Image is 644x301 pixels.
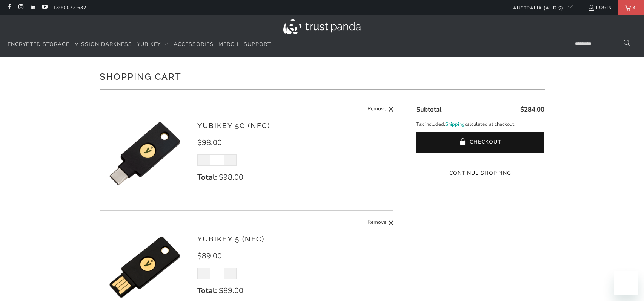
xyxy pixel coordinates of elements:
[283,19,361,34] img: Trust Panda Australia
[618,36,636,52] button: Search
[614,271,638,295] iframe: Button to launch messaging window
[218,36,239,53] a: Merch
[416,169,544,177] a: Continue Shopping
[100,108,190,199] img: YubiKey 5C (NFC)
[520,105,544,114] span: $284.00
[74,36,132,53] a: Mission Darkness
[244,41,271,48] span: Support
[197,251,222,261] span: $89.00
[41,5,48,11] a: Trust Panda Australia on YouTube
[569,36,636,52] input: Search...
[588,3,612,12] a: Login
[219,172,243,182] span: $98.00
[74,41,132,48] span: Mission Darkness
[416,121,544,128] p: Tax included. calculated at checkout.
[197,121,270,130] a: YubiKey 5C (NFC)
[367,105,386,114] span: Remove
[8,36,271,53] nav: Translation missing: en.navigation.header.main_nav
[137,36,169,53] summary: YubiKey
[367,105,394,114] a: Remove
[197,138,222,148] span: $98.00
[219,286,243,296] span: $89.00
[53,3,86,12] a: 1300 072 632
[197,172,217,182] strong: Total:
[244,36,271,53] a: Support
[29,5,36,11] a: Trust Panda Australia on LinkedIn
[8,36,69,53] a: Encrypted Storage
[174,36,214,53] a: Accessories
[197,286,217,296] strong: Total:
[416,105,441,114] span: Subtotal
[8,41,69,48] span: Encrypted Storage
[137,41,161,48] span: YubiKey
[367,218,394,228] a: Remove
[17,5,24,11] a: Trust Panda Australia on Instagram
[445,121,465,128] a: Shipping
[367,218,386,228] span: Remove
[100,69,545,84] h1: Shopping Cart
[416,132,544,153] button: Checkout
[218,41,239,48] span: Merch
[197,235,264,243] a: YubiKey 5 (NFC)
[174,41,214,48] span: Accessories
[6,5,12,11] a: Trust Panda Australia on Facebook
